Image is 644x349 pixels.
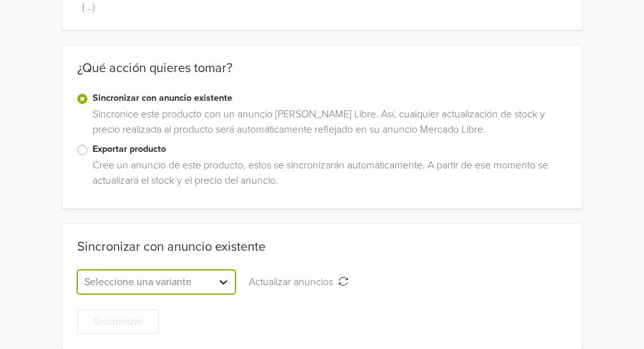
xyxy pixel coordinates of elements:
label: Exportar producto [93,142,567,156]
label: Sincronizar con anuncio existente [93,91,567,105]
div: Cree un anuncio de este producto, estos se sincronizarán automáticamente. A partir de ese momento... [87,158,567,193]
button: Actualizar anuncios [241,270,357,294]
div: Sincronizar con anuncio existente [77,239,266,255]
div: Sincronice este producto con un anuncio [PERSON_NAME] Libre. Así, cualquier actualización de stoc... [87,107,567,142]
span: Actualizar anuncios [249,276,338,288]
button: Sincronizar [77,309,159,334]
div: ¿Qué acción quieres tomar? [62,61,583,91]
